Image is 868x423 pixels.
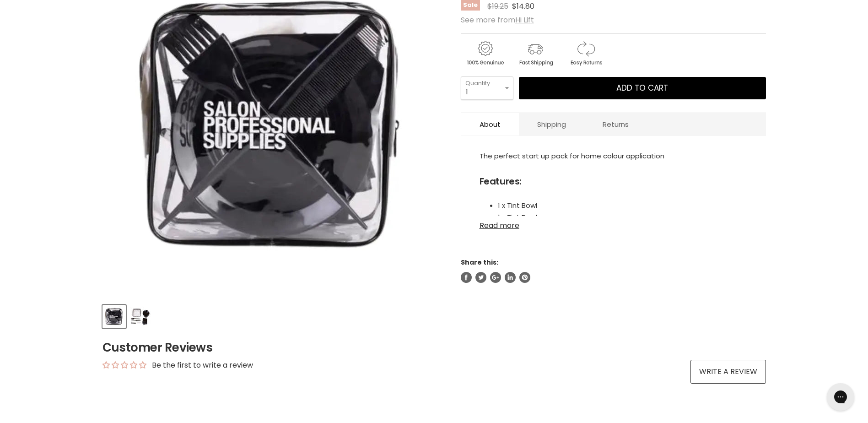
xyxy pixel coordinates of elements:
[511,39,560,67] img: shipping.gif
[461,113,519,136] a: About
[519,77,766,100] button: Add to cart
[461,258,498,267] span: Share this:
[584,113,647,136] a: Returns
[129,305,152,328] button: Hi Lift Home Hairdressing Kit
[461,39,509,67] img: genuine.gif
[561,39,610,67] img: returns.gif
[515,15,534,25] a: Hi Lift
[480,216,748,230] a: Read more
[102,339,766,356] h2: Customer Reviews
[102,305,126,328] button: Hi Lift Home Hairdressing Kit
[461,15,534,25] span: See more from
[690,360,766,384] a: Write a review
[480,151,664,161] span: The perfect start up pack for home colour application
[461,76,513,99] select: Quantity
[461,258,766,283] aside: Share this:
[822,380,859,414] iframe: Gorgias live chat messenger
[129,306,151,327] img: Hi Lift Home Hairdressing Kit
[519,113,584,136] a: Shipping
[103,306,125,327] img: Hi Lift Home Hairdressing Kit
[512,1,534,11] span: $14.80
[102,360,146,370] div: Average rating is 0.00 stars
[101,302,446,328] div: Product thumbnails
[480,175,522,188] span: Features:
[498,201,537,210] span: 1 x Tint Bowl
[152,360,253,370] div: Be the first to write a review
[487,1,508,11] span: $19.25
[616,82,668,93] span: Add to cart
[498,212,540,222] span: 1 x Tint Brush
